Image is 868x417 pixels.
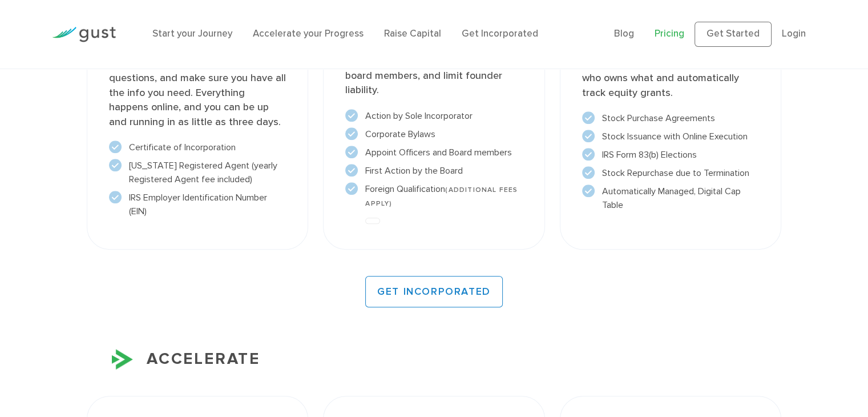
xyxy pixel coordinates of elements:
li: IRS Form 83(b) Elections [582,148,759,162]
li: Stock Repurchase due to Termination [582,166,759,180]
span: (ADDITIONAL FEES APPLY) [365,186,518,207]
li: [US_STATE] Registered Agent (yearly Registered Agent fee included) [109,159,286,186]
a: Login [782,28,806,39]
li: Stock Issuance with Online Execution [582,130,759,143]
li: Appoint Officers and Board members [345,146,522,159]
img: Gust Logo [52,27,116,42]
li: First Action by the Board [345,164,522,178]
a: Pricing [655,28,684,39]
a: GET INCORPORATED [365,276,503,307]
li: Certificate of Incorporation [109,141,286,154]
a: Start your Journey [152,28,232,39]
img: Accelerate Icon X2 [112,349,133,370]
a: Get Started [695,22,772,47]
li: Action by Sole Incorporator [345,109,522,123]
li: Foreign Qualification [345,182,522,210]
a: Accelerate your Progress [253,28,364,39]
li: Automatically Managed, Digital Cap Table [582,185,759,212]
li: Stock Purchase Agreements [582,111,759,125]
a: Get Incorporated [462,28,538,39]
a: Blog [614,28,634,39]
li: IRS Employer Identification Number (EIN) [109,191,286,218]
li: Corporate Bylaws [345,127,522,141]
a: Raise Capital [384,28,441,39]
h3: ACCELERATE [87,347,781,371]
